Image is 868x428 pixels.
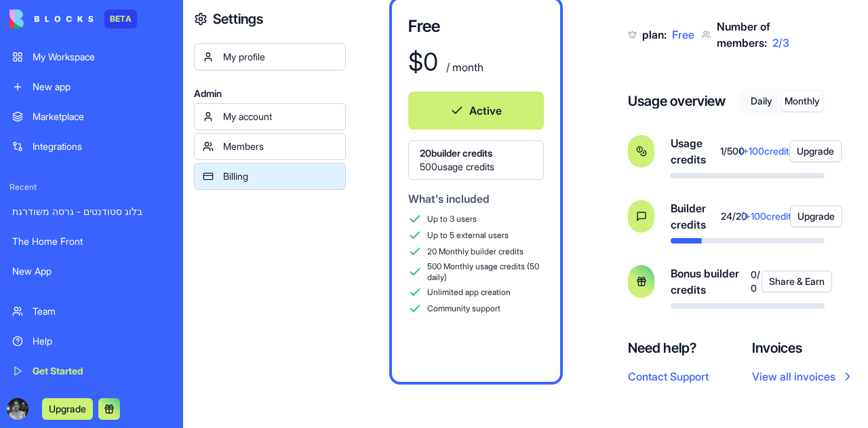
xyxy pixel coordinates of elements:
div: Get Started [33,364,171,378]
div: The Home Front [12,235,171,248]
a: Team [4,298,179,325]
div: My account [223,110,337,123]
span: 500 usage credits [420,160,532,174]
a: Upgrade [789,140,825,162]
span: Bonus builder credits [671,265,750,298]
div: Help [33,334,171,348]
h3: Free [408,16,544,37]
span: Builder credits [671,200,721,233]
h4: Need help? [628,338,709,357]
div: בלוג סטודנטים - גרסה משודרגת [12,205,171,218]
div: What's included [408,191,544,207]
img: ACg8ocJpo7-6uNqbL2O6o9AdRcTI_wCXeWsoHdL_BBIaBlFxyFzsYWgr=s96-c [7,398,28,420]
span: 20 builder credits [420,147,532,160]
button: Upgrade [42,398,93,420]
a: Marketplace [4,103,179,130]
span: Usage credits [671,135,720,168]
span: Recent [4,182,179,193]
span: 2 / 3 [772,36,789,50]
button: Upgrade [789,140,842,162]
span: (+ 100 credits) [741,210,779,223]
button: Daily [741,92,782,111]
h4: Settings [213,9,263,28]
img: logo [9,9,94,28]
a: My Workspace [4,43,179,71]
a: Help [4,328,179,355]
a: Upgrade [42,402,93,415]
span: Unlimited app creation [427,287,511,298]
div: $ 0 [408,48,438,75]
a: Upgrade [790,206,825,227]
button: Active [408,92,544,130]
a: Integrations [4,133,179,160]
a: בלוג סטודנטים - גרסה משודרגת [4,198,179,225]
span: 24 / 20 [721,210,738,223]
a: Get Started [4,357,179,385]
div: / month [443,59,484,75]
h4: Usage overview [628,92,726,111]
div: Members [223,140,337,153]
button: Monthly [782,92,823,111]
span: plan: [642,28,667,41]
span: (+ 100 credits) [739,144,778,158]
div: My Workspace [33,50,171,64]
span: 1 / 500 [720,144,736,158]
a: BETA [9,9,137,28]
div: New app [33,80,171,94]
a: Members [194,133,346,160]
a: Billing [194,163,346,190]
span: Admin [194,87,346,100]
a: View all invoices [752,368,854,385]
button: Contact Support [628,368,709,385]
a: My account [194,103,346,130]
a: New App [4,258,179,285]
span: Number of members: [717,20,770,50]
button: Upgrade [790,206,842,227]
span: Community support [427,303,500,314]
div: New App [12,265,171,278]
a: The Home Front [4,228,179,255]
div: My profile [223,50,337,64]
span: Free [672,28,694,41]
div: Marketplace [33,110,171,123]
div: Billing [223,170,337,183]
div: Integrations [33,140,171,153]
span: 500 Monthly usage credits (50 daily) [427,261,544,283]
span: 20 Monthly builder credits [427,246,524,257]
h4: Invoices [752,338,854,357]
span: Up to 5 external users [427,230,509,241]
div: BETA [104,9,137,28]
a: My profile [194,43,346,71]
a: New app [4,73,179,100]
button: Share & Earn [762,271,832,292]
span: Up to 3 users [427,214,477,225]
div: Team [33,305,171,318]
